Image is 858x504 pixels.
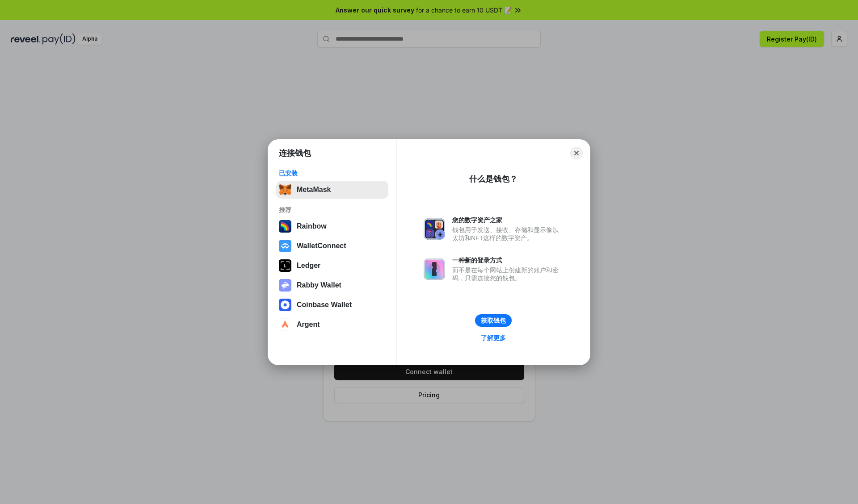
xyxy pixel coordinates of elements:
[481,334,506,342] div: 了解更多
[475,332,511,344] a: 了解更多
[297,321,320,329] div: Argent
[452,266,563,282] div: 而不是在每个网站上创建新的账户和密码，只需连接您的钱包。
[279,240,291,252] img: svg+xml,%3Csvg%20width%3D%2228%22%20height%3D%2228%22%20viewBox%3D%220%200%2028%2028%22%20fill%3D...
[297,186,331,194] div: MetaMask
[279,183,291,196] img: svg+xml,%3Csvg%20fill%3D%22none%22%20height%3D%2233%22%20viewBox%3D%220%200%2035%2033%22%20width%...
[276,276,388,294] button: Rabby Wallet
[279,299,291,311] img: svg+xml,%3Csvg%20width%3D%2228%22%20height%3D%2228%22%20viewBox%3D%220%200%2028%2028%22%20fill%3D...
[475,314,512,327] button: 获取钱包
[452,226,563,242] div: 钱包用于发送、接收、存储和显示像以太坊和NFT这样的数字资产。
[481,317,506,325] div: 获取钱包
[279,148,311,158] h1: 连接钱包
[276,296,388,314] button: Coinbase Wallet
[276,181,388,199] button: MetaMask
[279,169,386,177] div: 已安装
[452,216,563,224] div: 您的数字资产之家
[297,301,352,309] div: Coinbase Wallet
[452,256,563,264] div: 一种新的登录方式
[297,281,341,289] div: Rabby Wallet
[297,222,327,230] div: Rainbow
[279,318,291,331] img: svg+xml,%3Csvg%20width%3D%2228%22%20height%3D%2228%22%20viewBox%3D%220%200%2028%2028%22%20fill%3D...
[570,147,583,159] button: Close
[297,262,320,270] div: Ledger
[469,174,517,184] div: 什么是钱包？
[279,206,386,214] div: 推荐
[424,218,445,240] img: svg+xml,%3Csvg%20xmlns%3D%22http%3A%2F%2Fwww.w3.org%2F2000%2Fsvg%22%20fill%3D%22none%22%20viewBox...
[276,257,388,275] button: Ledger
[279,259,291,272] img: svg+xml,%3Csvg%20xmlns%3D%22http%3A%2F%2Fwww.w3.org%2F2000%2Fsvg%22%20width%3D%2228%22%20height%3...
[276,217,388,235] button: Rainbow
[279,220,291,233] img: svg+xml,%3Csvg%20width%3D%22120%22%20height%3D%22120%22%20viewBox%3D%220%200%20120%20120%22%20fil...
[279,279,291,292] img: svg+xml,%3Csvg%20xmlns%3D%22http%3A%2F%2Fwww.w3.org%2F2000%2Fsvg%22%20fill%3D%22none%22%20viewBox...
[276,316,388,333] button: Argent
[276,237,388,255] button: WalletConnect
[297,242,346,250] div: WalletConnect
[424,258,445,280] img: svg+xml,%3Csvg%20xmlns%3D%22http%3A%2F%2Fwww.w3.org%2F2000%2Fsvg%22%20fill%3D%22none%22%20viewBox...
